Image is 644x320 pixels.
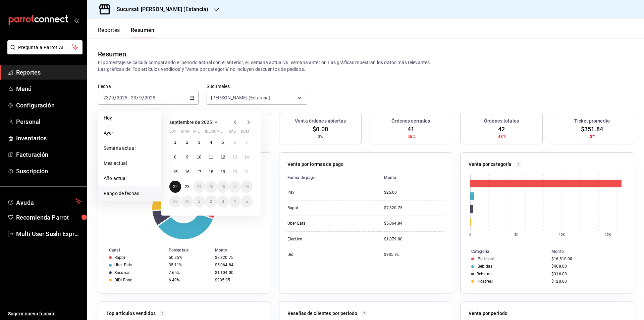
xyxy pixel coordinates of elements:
span: / [109,95,111,100]
abbr: 7 de septiembre de 2025 [246,140,248,145]
abbr: 9 de septiembre de 2025 [186,155,189,159]
p: Venta por formas de pago [287,161,343,168]
abbr: 25 de septiembre de 2025 [209,184,213,189]
input: -- [111,95,114,100]
div: 35.11% [169,263,210,267]
button: 24 de septiembre de 2025 [193,181,205,193]
button: 3 de octubre de 2025 [217,195,229,208]
abbr: 22 de septiembre de 2025 [173,184,177,189]
abbr: miércoles [193,129,200,136]
button: 21 de septiembre de 2025 [241,166,253,178]
abbr: 1 de octubre de 2025 [198,199,200,204]
input: -- [103,95,109,100]
button: 27 de septiembre de 2025 [229,181,240,193]
abbr: martes [181,129,189,136]
div: Resumen [98,49,126,59]
abbr: 12 de septiembre de 2025 [221,155,225,159]
span: -45% [406,134,416,140]
abbr: 26 de septiembre de 2025 [221,184,225,189]
p: Top artículos vendidos [106,310,156,317]
h3: Ticket promedio [574,118,610,125]
abbr: domingo [241,129,249,136]
button: 26 de septiembre de 2025 [217,181,229,193]
abbr: 21 de septiembre de 2025 [245,170,249,174]
span: Año actual [104,175,156,182]
input: -- [139,95,142,100]
abbr: 28 de septiembre de 2025 [245,184,249,189]
div: ¡Platillos! [477,257,494,261]
th: Canal [98,246,166,254]
button: 20 de septiembre de 2025 [229,166,240,178]
span: Facturación [16,150,82,159]
th: Monto [379,171,444,185]
text: 0 [469,233,471,236]
abbr: 29 de septiembre de 2025 [173,199,177,204]
span: Semana actual [104,145,156,152]
button: Reportes [98,27,120,38]
div: navigation tabs [98,27,155,38]
div: $935.95 [215,278,260,282]
button: 8 de septiembre de 2025 [169,151,181,163]
span: Rango de fechas [104,190,156,197]
abbr: 16 de septiembre de 2025 [185,170,189,174]
div: $5,064.84 [384,221,444,226]
abbr: 3 de octubre de 2025 [222,199,224,204]
div: 7.65% [169,270,210,275]
div: Rappi [114,255,125,260]
span: Sugerir nueva función [8,310,82,317]
button: 2 de octubre de 2025 [205,195,217,208]
div: $5,064.84 [215,263,260,267]
p: Reseñas de clientes por periodo [287,310,357,317]
button: 13 de septiembre de 2025 [229,151,240,163]
a: Pregunta a Parrot AI [5,49,83,56]
th: Forma de pago [287,171,379,185]
div: Didi [287,252,355,258]
abbr: sábado [229,129,236,136]
abbr: 1 de septiembre de 2025 [174,140,176,145]
span: Recomienda Parrot [16,213,82,222]
button: Resumen [131,27,155,38]
button: 9 de septiembre de 2025 [181,151,193,163]
h3: Órdenes totales [484,118,519,125]
abbr: 20 de septiembre de 2025 [232,170,237,174]
input: ---- [144,95,156,100]
div: Uber Eats [287,221,355,226]
button: 4 de septiembre de 2025 [205,136,217,148]
abbr: 17 de septiembre de 2025 [197,170,201,174]
abbr: 5 de septiembre de 2025 [222,140,224,145]
th: Monto [212,246,271,254]
div: $316.00 [551,272,622,276]
abbr: 27 de septiembre de 2025 [232,184,237,189]
abbr: lunes [169,129,176,136]
span: Ayuda [16,197,73,205]
button: Pregunta a Parrot AI [7,40,83,54]
button: 25 de septiembre de 2025 [205,181,217,193]
button: 15 de septiembre de 2025 [169,166,181,178]
span: Mes actual [104,160,156,167]
th: Porcentaje [166,246,212,254]
button: 1 de octubre de 2025 [193,195,205,208]
input: -- [130,95,137,100]
span: Suscripción [16,167,82,176]
abbr: 2 de septiembre de 2025 [186,140,189,145]
button: 12 de septiembre de 2025 [217,151,229,163]
button: 30 de septiembre de 2025 [181,195,193,208]
span: / [137,95,139,100]
button: 19 de septiembre de 2025 [217,166,229,178]
span: $0.00 [313,125,328,134]
button: 3 de septiembre de 2025 [193,136,205,148]
abbr: 11 de septiembre de 2025 [209,155,213,159]
button: 28 de septiembre de 2025 [241,181,253,193]
div: $1,079.00 [384,236,444,242]
abbr: jueves [205,129,245,136]
label: Fecha [98,84,199,89]
div: $935.95 [384,252,444,258]
th: Categoría [461,248,549,255]
div: 50.75% [169,255,210,260]
div: $408.00 [551,264,622,269]
span: $351.84 [581,125,603,134]
div: ¡Bebidas! [477,264,493,269]
input: ---- [116,95,128,100]
button: septiembre de 2025 [169,118,220,126]
abbr: 30 de septiembre de 2025 [185,199,189,204]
